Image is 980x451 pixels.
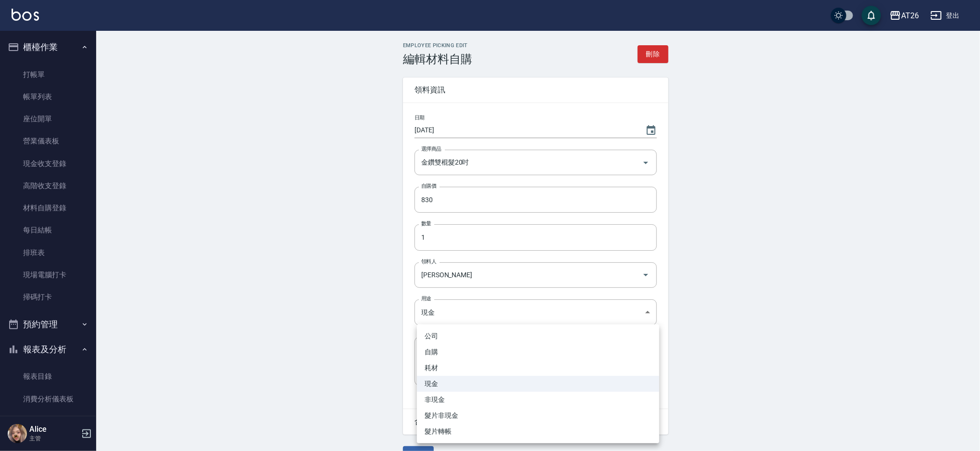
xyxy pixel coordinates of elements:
li: 公司 [417,328,659,344]
li: 非現金 [417,392,659,408]
li: 髮片非現金 [417,408,659,424]
li: 自購 [417,344,659,360]
li: 耗材 [417,360,659,376]
li: 髮片轉帳 [417,424,659,439]
li: 現金 [417,376,659,392]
